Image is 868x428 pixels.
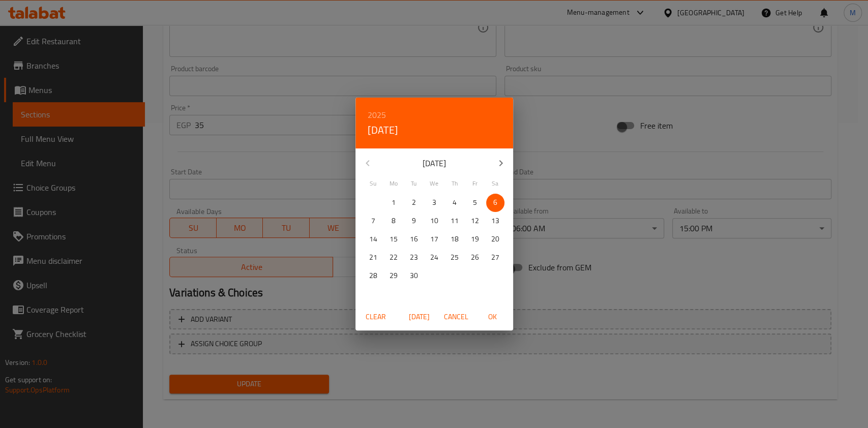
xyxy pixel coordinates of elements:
p: 12 [471,215,479,227]
p: 10 [430,215,438,227]
span: Clear [364,311,388,323]
p: 26 [471,251,479,264]
button: 4 [445,194,464,212]
button: [DATE] [368,122,398,138]
button: 13 [486,212,504,230]
button: 15 [384,230,403,249]
span: We [425,179,443,188]
p: [DATE] [380,157,489,169]
p: 21 [369,251,377,264]
button: 16 [405,230,423,249]
p: 1 [392,196,396,209]
button: OK [476,308,509,326]
button: 29 [384,267,403,285]
p: 11 [451,215,459,227]
p: 25 [451,251,459,264]
p: 24 [430,251,438,264]
p: 22 [390,251,398,264]
button: 2 [405,194,423,212]
button: 18 [445,230,464,249]
button: 30 [405,267,423,285]
span: OK [481,311,505,323]
button: 22 [384,249,403,267]
button: 26 [466,249,484,267]
span: Sa [486,179,504,188]
button: 9 [405,212,423,230]
button: 27 [486,249,504,267]
button: [DATE] [403,308,436,326]
span: Mo [384,179,403,188]
span: [DATE] [407,311,432,323]
button: 17 [425,230,443,249]
span: Fr [466,179,484,188]
p: 15 [390,233,398,246]
button: 8 [384,212,403,230]
p: 27 [491,251,499,264]
button: 5 [466,194,484,212]
button: 6 [486,194,504,212]
p: 17 [430,233,438,246]
p: 9 [412,215,416,227]
button: 23 [405,249,423,267]
p: 5 [473,196,477,209]
p: 14 [369,233,377,246]
p: 8 [392,215,396,227]
button: 28 [364,267,382,285]
p: 23 [410,251,418,264]
p: 4 [453,196,457,209]
button: 12 [466,212,484,230]
button: 10 [425,212,443,230]
button: 14 [364,230,382,249]
button: 20 [486,230,504,249]
button: Cancel [440,308,472,326]
p: 3 [432,196,436,209]
p: 19 [471,233,479,246]
span: Cancel [444,311,468,323]
span: Su [364,179,382,188]
button: 1 [384,194,403,212]
button: 2025 [368,108,386,122]
button: 7 [364,212,382,230]
p: 20 [491,233,499,246]
p: 29 [390,269,398,282]
span: Th [445,179,464,188]
button: 24 [425,249,443,267]
p: 30 [410,269,418,282]
span: Tu [405,179,423,188]
button: 3 [425,194,443,212]
button: Clear [360,308,392,326]
button: 11 [445,212,464,230]
p: 18 [451,233,459,246]
p: 7 [371,215,375,227]
button: 25 [445,249,464,267]
button: 19 [466,230,484,249]
p: 16 [410,233,418,246]
p: 28 [369,269,377,282]
button: 21 [364,249,382,267]
p: 6 [493,196,497,209]
p: 13 [491,215,499,227]
p: 2 [412,196,416,209]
